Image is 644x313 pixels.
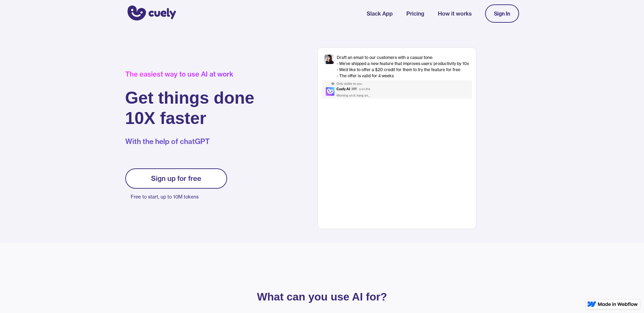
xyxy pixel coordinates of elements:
[125,88,255,128] h1: Get things done 10X faster
[163,292,482,301] p: What can you use AI for?
[367,9,393,18] a: Slack App
[131,192,227,202] p: Free to start, up to 10M tokens
[125,168,227,189] a: Sign up for free
[125,70,255,78] div: The easiest way to use AI at work
[125,1,176,26] a: home
[125,137,255,147] p: With the help of chatGPT
[438,9,472,18] a: How it works
[485,4,519,23] a: Sign In
[337,55,469,79] div: Draft an email to our customers with a casual tone: - We’ve shipped a new feature that improves u...
[406,9,424,18] a: Pricing
[151,174,201,183] div: Sign up for free
[494,11,510,17] div: Sign In
[598,302,638,306] img: Made in Webflow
